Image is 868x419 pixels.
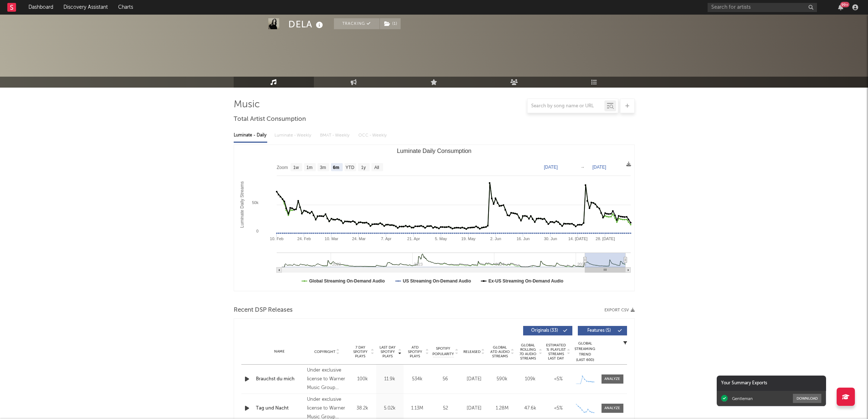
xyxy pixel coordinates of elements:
[595,237,615,241] text: 28. [DATE]
[580,165,585,170] text: →
[490,237,501,241] text: 2. Jun
[516,237,529,241] text: 16. Jun
[256,405,304,412] a: Tag und Nacht
[297,237,311,241] text: 24. Feb
[574,341,596,363] div: Global Streaming Trend (Last 60D)
[793,394,821,403] button: Download
[578,326,627,335] button: Features(5)
[374,165,379,170] text: All
[435,237,447,241] text: 5. May
[234,306,293,315] span: Recent DSP Releases
[306,165,312,170] text: 1m
[378,376,402,383] div: 11.9k
[546,343,566,361] span: Estimated % Playlist Streams Last Day
[490,376,514,383] div: 590k
[277,165,288,170] text: Zoom
[518,376,542,383] div: 109k
[544,237,557,241] text: 30. Jun
[490,345,510,358] span: Global ATD Audio Streams
[351,345,370,358] span: 7 Day Spotify Plays
[252,200,258,205] text: 50k
[270,237,283,241] text: 10. Feb
[288,18,325,30] div: DELA
[378,345,397,358] span: Last Day Spotify Plays
[462,376,486,383] div: [DATE]
[523,326,572,335] button: Originals(33)
[463,350,480,354] span: Released
[528,103,604,109] input: Search by song name or URL
[403,278,471,284] text: US Streaming On-Demand Audio
[405,345,425,358] span: ATD Spotify Plays
[333,165,339,170] text: 6m
[309,278,385,284] text: Global Streaming On-Demand Audio
[379,18,401,29] span: ( 1 )
[234,145,634,291] svg: Luminate Daily Consumption
[462,405,486,412] div: [DATE]
[405,405,429,412] div: 1.13M
[361,165,366,170] text: 1y
[732,396,753,401] div: Gentleman
[380,18,401,29] button: (1)
[433,376,458,383] div: 56
[351,405,374,412] div: 38.2k
[717,376,826,391] div: Your Summary Exports
[568,237,587,241] text: 14. [DATE]
[840,2,849,7] div: 99 +
[256,349,304,354] div: Name
[592,165,606,170] text: [DATE]
[256,376,304,383] a: Brauchst du mich
[324,237,338,241] text: 10. Mar
[838,4,843,10] button: 99+
[490,405,514,412] div: 1.28M
[239,181,244,228] text: Luminate Daily Streams
[488,278,563,284] text: Ex-US Streaming On-Demand Audio
[314,350,335,354] span: Copyright
[351,376,374,383] div: 100k
[583,328,616,333] span: Features ( 5 )
[405,376,429,383] div: 534k
[528,328,561,333] span: Originals ( 33 )
[432,346,454,357] span: Spotify Popularity
[234,129,267,142] div: Luminate - Daily
[256,229,258,233] text: 0
[407,237,420,241] text: 21. Apr
[320,165,326,170] text: 3m
[708,3,817,12] input: Search for artists
[345,165,354,170] text: YTD
[234,115,306,124] span: Total Artist Consumption
[378,405,402,412] div: 5.02k
[433,405,458,412] div: 52
[334,18,379,29] button: Tracking
[293,165,299,170] text: 1w
[518,405,542,412] div: 47.6k
[544,165,558,170] text: [DATE]
[381,237,392,241] text: 7. Apr
[518,343,538,361] span: Global Rolling 7D Audio Streams
[546,376,571,383] div: <5%
[307,366,347,392] div: Under exclusive license to Warner Music Group Germany Holding GmbH,, © 2025 DELA
[604,308,635,312] button: Export CSV
[461,237,476,241] text: 19. May
[352,237,366,241] text: 24. Mar
[397,148,471,154] text: Luminate Daily Consumption
[546,405,571,412] div: <5%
